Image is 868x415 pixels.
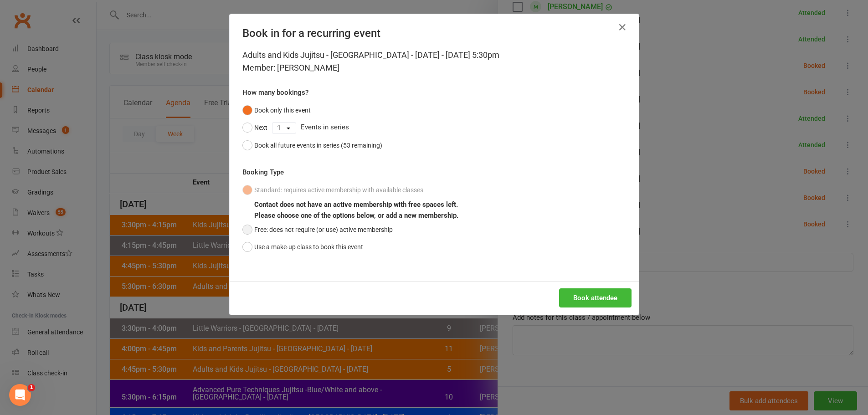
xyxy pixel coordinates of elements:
[242,137,382,154] button: Book all future events in series (53 remaining)
[242,221,393,238] button: Free: does not require (or use) active membership
[254,211,458,220] b: Please choose one of the options below, or add a new membership.
[242,167,284,178] label: Booking Type
[242,49,626,74] div: Adults and Kids Jujitsu - [GEOGRAPHIC_DATA] - [DATE] - [DATE] 5:30pm Member: [PERSON_NAME]
[9,384,31,406] iframe: Intercom live chat
[242,119,267,136] button: Next
[28,384,35,391] span: 1
[242,102,311,119] button: Book only this event
[615,20,630,35] button: Close
[254,200,458,209] b: Contact does not have an active membership with free spaces left.
[242,27,626,40] h4: Book in for a recurring event
[559,288,632,307] button: Book attendee
[242,238,363,256] button: Use a make-up class to book this event
[242,87,308,98] label: How many bookings?
[242,119,626,136] div: Events in series
[254,140,382,150] div: Book all future events in series (53 remaining)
